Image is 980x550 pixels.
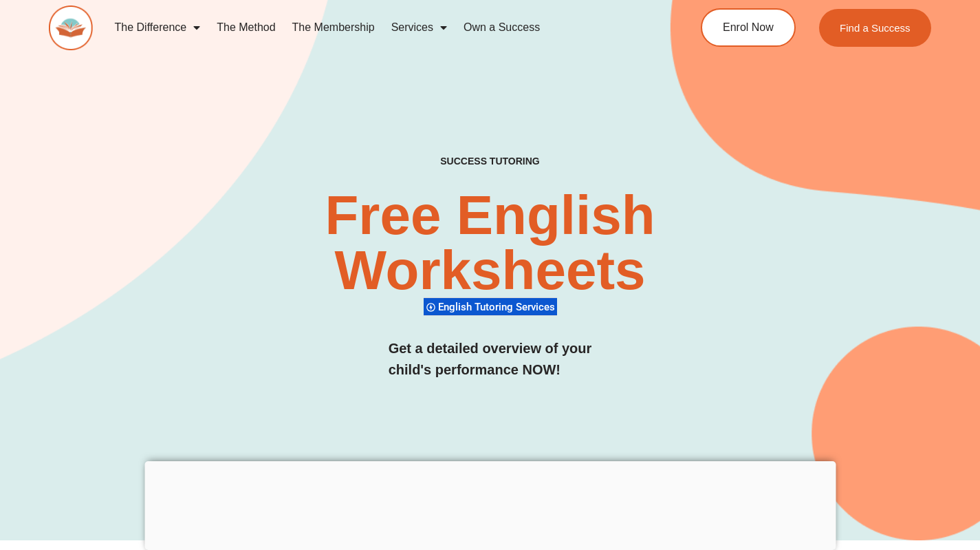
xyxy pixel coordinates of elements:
a: Own a Success [455,12,548,43]
h4: SUCCESS TUTORING​ [360,156,621,167]
h3: Get a detailed overview of your child's performance NOW! [389,338,592,381]
a: Find a Success [819,9,931,47]
span: Enrol Now [723,22,774,33]
span: English Tutoring Services [438,301,559,313]
nav: Menu [107,12,651,43]
a: Services [383,12,455,43]
span: Find a Success [840,23,911,33]
iframe: Advertisement [144,461,836,547]
a: The Method [208,12,283,43]
a: Enrol Now [701,8,796,47]
a: The Difference [107,12,209,43]
div: English Tutoring Services [424,297,557,316]
h2: Free English Worksheets​ [199,188,781,298]
a: The Membership [284,12,383,43]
